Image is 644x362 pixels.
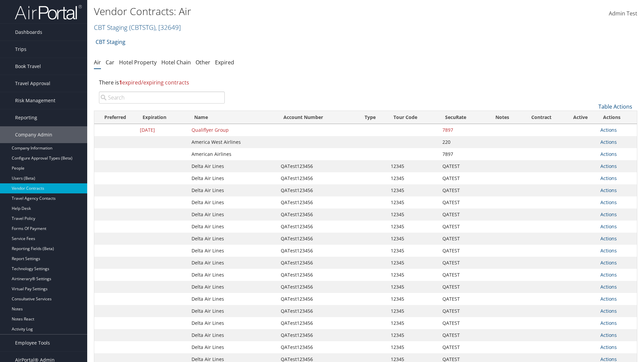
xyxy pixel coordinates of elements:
[277,317,359,329] td: QATest123456
[439,136,486,148] td: 220
[94,59,101,66] a: Air
[15,58,41,75] span: Book Travel
[188,317,277,329] td: Delta Air Lines
[439,124,486,136] td: 7897
[439,305,486,317] td: QATEST
[188,233,277,245] td: Delta Air Lines
[439,269,486,281] td: QATEST
[119,79,189,86] span: expired/expiring contracts
[387,184,439,196] td: 12345
[137,124,188,136] td: [DATE]
[277,172,359,184] td: QATest123456
[439,196,486,208] td: QATEST
[277,196,359,208] td: QATest123456
[600,247,617,254] a: Actions
[387,317,439,329] td: 12345
[387,111,439,124] th: Tour Code: activate to sort column ascending
[359,111,387,124] th: Type: activate to sort column ascending
[188,281,277,293] td: Delta Air Lines
[277,184,359,196] td: QATest123456
[15,41,26,58] span: Trips
[188,148,277,160] td: American Airlines
[439,245,486,257] td: QATEST
[277,281,359,293] td: QATest123456
[387,245,439,257] td: 12345
[387,329,439,341] td: 12345
[387,269,439,281] td: 12345
[188,111,277,124] th: Name: activate to sort column ascending
[188,208,277,221] td: Delta Air Lines
[277,293,359,305] td: QATest123456
[439,341,486,353] td: QATEST
[387,305,439,317] td: 12345
[600,296,617,302] a: Actions
[15,126,52,143] span: Company Admin
[15,24,42,41] span: Dashboards
[188,329,277,341] td: Delta Air Lines
[96,35,125,49] a: CBT Staging
[277,160,359,172] td: QATest123456
[439,281,486,293] td: QATEST
[277,329,359,341] td: QATest123456
[94,4,456,18] h1: Vendor Contracts: Air
[600,187,617,193] a: Actions
[439,184,486,196] td: QATEST
[94,111,137,124] th: Preferred: activate to sort column ascending
[161,59,191,66] a: Hotel Chain
[600,163,617,169] a: Actions
[129,23,155,32] span: ( CBTSTG )
[94,73,637,92] div: There is
[188,293,277,305] td: Delta Air Lines
[137,111,188,124] th: Expiration: activate to sort column descending
[277,305,359,317] td: QATest123456
[119,59,157,66] a: Hotel Property
[439,208,486,221] td: QATEST
[564,111,597,124] th: Active: activate to sort column ascending
[519,111,564,124] th: Contract: activate to sort column ascending
[439,233,486,245] td: QATEST
[188,245,277,257] td: Delta Air Lines
[439,257,486,269] td: QATEST
[188,184,277,196] td: Delta Air Lines
[15,4,82,20] img: airportal-logo.png
[600,235,617,242] a: Actions
[439,111,486,124] th: SecuRate: activate to sort column ascending
[387,172,439,184] td: 12345
[439,148,486,160] td: 7897
[597,111,637,124] th: Actions
[600,175,617,181] a: Actions
[196,59,210,66] a: Other
[188,305,277,317] td: Delta Air Lines
[387,208,439,221] td: 12345
[439,329,486,341] td: QATEST
[188,196,277,208] td: Delta Air Lines
[277,341,359,353] td: QATest123456
[439,317,486,329] td: QATEST
[99,92,225,104] input: Search
[600,259,617,266] a: Actions
[439,293,486,305] td: QATEST
[387,257,439,269] td: 12345
[15,335,50,351] span: Employee Tools
[188,257,277,269] td: Delta Air Lines
[277,257,359,269] td: QATest123456
[277,233,359,245] td: QATest123456
[106,59,114,66] a: Car
[387,341,439,353] td: 12345
[609,3,637,24] a: Admin Test
[277,208,359,221] td: QATest123456
[600,223,617,230] a: Actions
[598,103,632,110] a: Table Actions
[188,269,277,281] td: Delta Air Lines
[600,127,617,133] a: Actions
[15,92,55,109] span: Risk Management
[155,23,181,32] span: , [ 32649 ]
[600,344,617,350] a: Actions
[600,271,617,278] a: Actions
[387,160,439,172] td: 12345
[387,221,439,233] td: 12345
[15,75,50,92] span: Travel Approval
[387,281,439,293] td: 12345
[277,269,359,281] td: QATest123456
[215,59,234,66] a: Expired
